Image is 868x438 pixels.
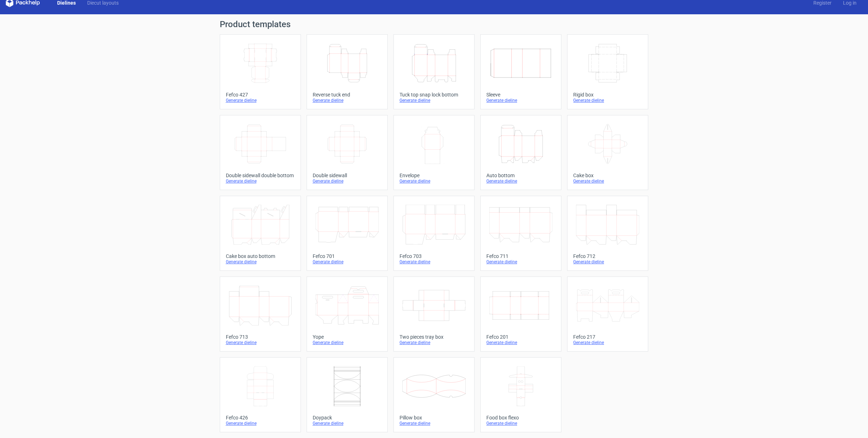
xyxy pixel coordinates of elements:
a: Fefco 427Generate dieline [220,34,301,109]
div: Pillow box [400,415,468,420]
div: Generate dieline [400,98,468,103]
div: Generate dieline [486,178,555,184]
div: Fefco 426 [226,415,295,420]
div: Double sidewall [313,173,382,178]
div: Fefco 712 [573,253,642,259]
a: EnvelopeGenerate dieline [393,115,475,190]
a: Fefco 703Generate dieline [393,196,475,271]
div: Generate dieline [313,259,382,265]
div: Generate dieline [226,178,295,184]
div: Reverse tuck end [313,92,382,98]
a: Cake box auto bottomGenerate dieline [220,196,301,271]
div: Generate dieline [486,98,555,103]
div: Envelope [400,173,468,178]
div: Generate dieline [226,98,295,103]
a: Double sidewallGenerate dieline [307,115,388,190]
div: Fefco 703 [400,253,468,259]
a: Fefco 217Generate dieline [567,277,648,352]
div: Tuck top snap lock bottom [400,92,468,98]
a: Rigid boxGenerate dieline [567,34,648,109]
a: DoypackGenerate dieline [307,357,388,432]
a: Fefco 426Generate dieline [220,357,301,432]
div: Generate dieline [573,178,642,184]
div: Fefco 713 [226,334,295,340]
div: Generate dieline [573,340,642,345]
a: Two pieces tray boxGenerate dieline [393,277,475,352]
a: Auto bottomGenerate dieline [480,115,561,190]
div: Fefco 201 [486,334,555,340]
div: Fefco 701 [313,253,382,259]
div: Sleeve [486,92,555,98]
div: Yope [313,334,382,340]
div: Fefco 427 [226,92,295,98]
div: Generate dieline [226,259,295,265]
div: Auto bottom [486,173,555,178]
div: Generate dieline [400,420,468,426]
div: Generate dieline [313,340,382,345]
div: Generate dieline [400,340,468,345]
a: Tuck top snap lock bottomGenerate dieline [393,34,475,109]
a: Double sidewall double bottomGenerate dieline [220,115,301,190]
div: Food box flexo [486,415,555,420]
div: Generate dieline [486,420,555,426]
div: Double sidewall double bottom [226,173,295,178]
div: Generate dieline [400,259,468,265]
h1: Product templates [220,20,649,29]
a: Fefco 713Generate dieline [220,277,301,352]
div: Two pieces tray box [400,334,468,340]
a: Fefco 711Generate dieline [480,196,561,271]
a: Food box flexoGenerate dieline [480,357,561,432]
div: Fefco 217 [573,334,642,340]
a: YopeGenerate dieline [307,277,388,352]
div: Fefco 711 [486,253,555,259]
a: SleeveGenerate dieline [480,34,561,109]
div: Generate dieline [486,259,555,265]
a: Reverse tuck endGenerate dieline [307,34,388,109]
div: Generate dieline [313,98,382,103]
div: Doypack [313,415,382,420]
div: Generate dieline [400,178,468,184]
div: Rigid box [573,92,642,98]
div: Generate dieline [573,259,642,265]
a: Fefco 701Generate dieline [307,196,388,271]
a: Fefco 201Generate dieline [480,277,561,352]
div: Generate dieline [486,340,555,345]
a: Pillow boxGenerate dieline [393,357,475,432]
div: Cake box [573,173,642,178]
div: Generate dieline [313,178,382,184]
div: Generate dieline [226,340,295,345]
a: Cake boxGenerate dieline [567,115,648,190]
div: Generate dieline [313,420,382,426]
a: Fefco 712Generate dieline [567,196,648,271]
div: Cake box auto bottom [226,253,295,259]
div: Generate dieline [226,420,295,426]
div: Generate dieline [573,98,642,103]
